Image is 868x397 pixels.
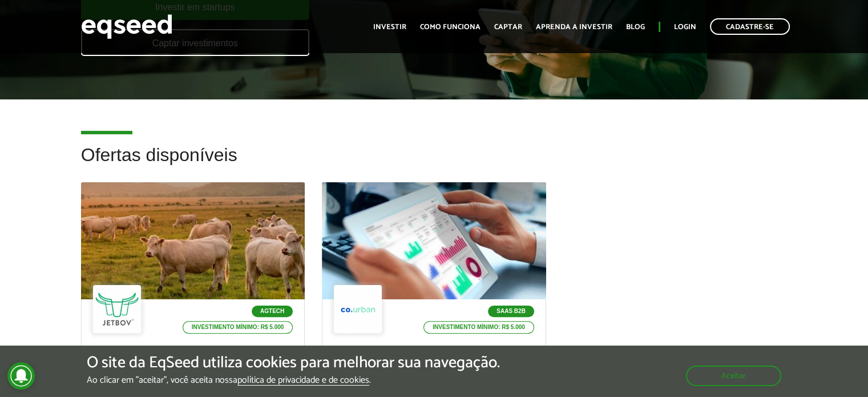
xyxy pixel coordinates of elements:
[87,375,500,386] p: Ao clicar em "aceitar", você aceita nossa .
[252,306,293,317] p: Agtech
[488,306,534,317] p: SaaS B2B
[373,23,406,31] a: Investir
[674,23,696,31] a: Login
[237,376,369,386] a: política de privacidade e de cookies
[81,11,172,42] img: EqSeed
[420,23,481,31] a: Como funciona
[710,18,790,35] a: Cadastre-se
[87,354,500,372] h5: O site da EqSeed utiliza cookies para melhorar sua navegação.
[626,23,645,31] a: Blog
[536,23,612,31] a: Aprenda a investir
[494,23,522,31] a: Captar
[423,321,534,334] p: Investimento mínimo: R$ 5.000
[183,321,293,334] p: Investimento mínimo: R$ 5.000
[81,145,788,182] h2: Ofertas disponíveis
[686,366,781,386] button: Aceitar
